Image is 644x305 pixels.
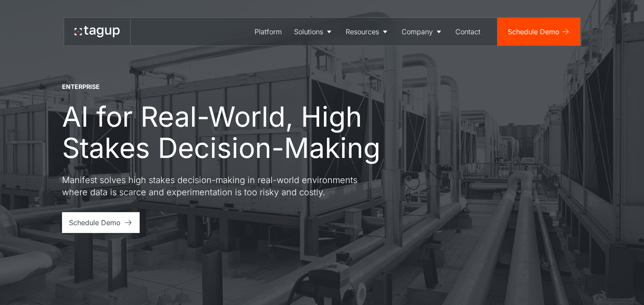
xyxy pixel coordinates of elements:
[69,217,121,228] div: Schedule Demo
[294,26,323,37] div: Solutions
[340,18,396,46] a: Resources
[449,18,487,46] a: Contact
[62,82,100,91] div: ENTERPRISE
[62,174,374,198] p: Manifest solves high stakes decision-making in real-world environments where data is scarce and e...
[396,18,449,46] a: Company
[248,18,288,46] a: Platform
[497,18,580,46] a: Schedule Demo
[402,26,433,37] div: Company
[455,26,481,37] div: Contact
[346,26,379,37] div: Resources
[62,101,426,164] h1: AI for Real-World, High Stakes Decision-Making
[288,18,340,46] a: Solutions
[62,212,140,233] a: Schedule Demo
[508,26,559,37] div: Schedule Demo
[255,26,282,37] div: Platform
